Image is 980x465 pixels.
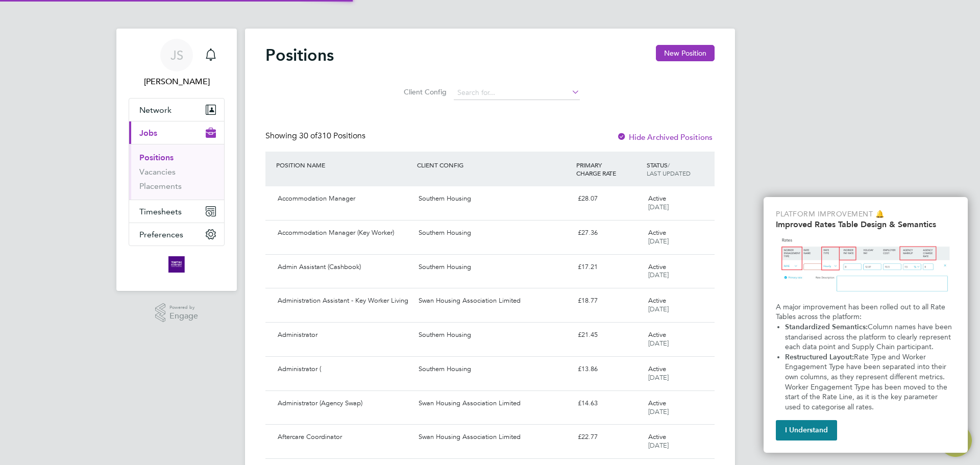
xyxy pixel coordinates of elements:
img: temptingrecruitment-logo-retina.png [168,256,185,273]
div: Swan Housing Association Limited [414,395,573,412]
a: Vacancies [139,167,176,177]
div: Swan Housing Association Limited [414,429,573,446]
strong: Restructured Layout: [785,353,854,361]
span: / [668,161,670,169]
span: [DATE] [648,373,669,382]
div: £28.07 [574,190,644,207]
span: Active [648,364,666,373]
span: [DATE] [648,305,669,313]
p: A major improvement has been rolled out to all Rate Tables across the platform: [776,302,955,322]
span: Engage [169,312,198,321]
div: £27.36 [574,225,644,241]
label: Hide Archived Positions [617,132,713,142]
div: CLIENT CONFIG [414,156,573,174]
div: Southern Housing [414,190,573,207]
div: £18.77 [574,292,644,309]
span: LAST UPDATED [647,169,691,177]
div: Accommodation Manager [274,190,414,207]
div: Southern Housing [414,327,573,344]
span: [DATE] [648,407,669,416]
div: £17.21 [574,259,644,276]
nav: Main navigation [116,29,237,291]
span: Joshua Savage [129,76,225,88]
span: [DATE] [648,339,669,348]
a: Go to home page [129,256,225,273]
span: Timesheets [139,207,182,216]
span: Active [648,296,666,305]
div: Southern Housing [414,225,573,241]
span: 310 Positions [299,131,365,141]
span: Active [648,432,666,441]
span: JS [170,48,183,62]
span: Preferences [139,230,183,239]
span: Jobs [139,128,157,138]
div: Accommodation Manager (Key Worker) [274,225,414,241]
button: I Understand [776,420,837,440]
a: Go to account details [129,39,225,88]
span: Powered by [169,303,198,312]
button: New Position [656,45,715,61]
div: Swan Housing Association Limited [414,292,573,309]
label: Client Config [401,87,447,96]
span: [DATE] [648,271,669,279]
span: [DATE] [648,203,669,211]
div: POSITION NAME [274,156,414,174]
div: Admin Assistant (Cashbook) [274,259,414,276]
div: Administrator ( [274,361,414,378]
input: Search for... [454,86,580,100]
div: Administration Assistant - Key Worker Living [274,292,414,309]
div: £14.63 [574,395,644,412]
span: Network [139,105,171,115]
span: Active [648,194,666,203]
span: [DATE] [648,441,669,450]
div: Improved Rate Table Semantics [764,197,968,453]
div: Administrator [274,327,414,344]
p: Platform Improvement 🔔 [776,209,955,219]
div: Administrator (Agency Swap) [274,395,414,412]
span: Rate Type and Worker Engagement Type have been separated into their own columns, as they represen... [785,353,949,411]
span: Column names have been standarised across the platform to clearly represent each data point and S... [785,323,954,351]
div: £22.77 [574,429,644,446]
span: Active [648,228,666,237]
a: Positions [139,153,174,162]
span: 30 of [299,131,317,141]
span: Active [648,399,666,407]
strong: Standardized Semantics: [785,323,868,331]
h2: Positions [265,45,334,65]
span: Active [648,262,666,271]
div: STATUS [644,156,715,182]
span: [DATE] [648,237,669,246]
h2: Improved Rates Table Design & Semantics [776,219,955,229]
div: PRIMARY CHARGE RATE [574,156,644,182]
div: Southern Housing [414,259,573,276]
div: £21.45 [574,327,644,344]
img: Updated Rates Table Design & Semantics [776,233,955,298]
div: £13.86 [574,361,644,378]
div: Southern Housing [414,361,573,378]
span: Active [648,330,666,339]
a: Placements [139,181,182,191]
div: Showing [265,131,367,141]
div: Aftercare Coordinator [274,429,414,446]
